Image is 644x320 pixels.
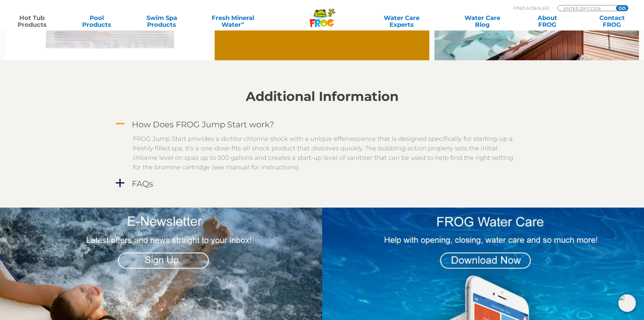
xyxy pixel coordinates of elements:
a: Water CareExperts [361,15,443,28]
p: FROG Jump Start provides a dichlor chlorine shock with a unique effervescence that is designed sp... [133,134,522,172]
span: A [115,119,125,129]
a: Water CareBlog [457,15,507,28]
a: ContactFROG [587,15,637,28]
a: Hot TubProducts [7,15,57,28]
span: a [115,178,125,188]
sup: ∞ [241,20,244,25]
a: Swim SpaProducts [137,15,187,28]
h4: FAQs [132,179,153,188]
a: a FAQs [114,177,530,190]
input: GO [616,5,628,11]
a: A How Does FROG Jump Start work? [114,118,530,131]
img: openIcon [618,294,636,312]
a: PoolProducts [72,15,122,28]
h4: How Does FROG Jump Start work? [132,120,274,129]
a: Fresh MineralWater∞ [201,15,264,28]
input: Zip Code Form [563,5,609,11]
h2: Additional Information [114,89,530,104]
a: AboutFROG [522,15,572,28]
p: Find A Dealer [514,5,549,11]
